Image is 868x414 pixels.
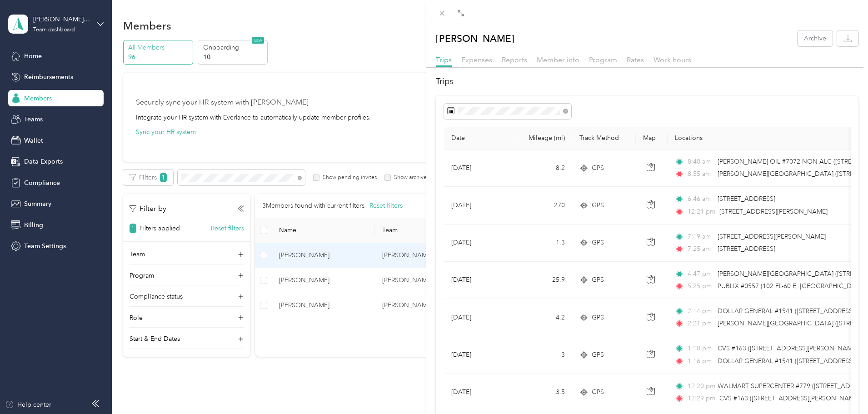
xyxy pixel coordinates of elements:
td: [DATE] [444,187,512,224]
th: Track Method [572,127,636,150]
span: 5:25 pm [688,281,713,291]
span: 1:10 pm [688,344,713,354]
span: Expenses [461,55,492,64]
td: [DATE] [444,336,512,374]
span: 12:29 pm [688,394,715,404]
span: GPS [592,200,604,210]
span: GPS [592,275,604,285]
span: Program [589,55,617,64]
span: 1:16 pm [688,356,713,366]
td: 8.2 [512,150,572,187]
td: [DATE] [444,262,512,299]
h2: Trips [436,75,858,88]
span: GPS [592,313,604,323]
td: 3.5 [512,374,572,411]
td: [DATE] [444,224,512,262]
td: [DATE] [444,374,512,411]
td: 3 [512,336,572,374]
td: [DATE] [444,150,512,187]
iframe: Everlance-gr Chat Button Frame [817,363,868,414]
span: Trips [436,55,452,64]
td: 1.3 [512,224,572,262]
th: Date [444,127,512,150]
span: 12:20 pm [688,381,713,391]
span: 6:46 am [688,194,713,204]
span: [STREET_ADDRESS] [718,245,775,253]
span: GPS [592,350,604,360]
span: 7:19 am [688,232,713,242]
span: 4:47 pm [688,269,713,279]
span: Reports [502,55,527,64]
span: CVS #163 ([STREET_ADDRESS][PERSON_NAME]) [719,394,862,402]
span: [STREET_ADDRESS][PERSON_NAME] [718,233,826,240]
span: 12:21 pm [688,207,715,217]
span: 7:25 am [688,244,713,254]
span: 8:40 am [688,157,713,167]
span: 2:14 pm [688,306,713,316]
span: DOLLAR GENERAL #1541 ([STREET_ADDRESS]) [718,307,856,315]
span: GPS [592,387,604,397]
button: Archive [798,30,833,46]
span: 2:21 pm [688,319,713,329]
th: Mileage (mi) [512,127,572,150]
p: [PERSON_NAME] [436,30,514,46]
td: [DATE] [444,299,512,336]
span: GPS [592,238,604,248]
span: DOLLAR GENERAL #1541 ([STREET_ADDRESS]) [718,357,856,365]
span: [STREET_ADDRESS] [718,195,775,203]
td: 25.9 [512,262,572,299]
td: 4.2 [512,299,572,336]
span: CVS #163 ([STREET_ADDRESS][PERSON_NAME]) [718,344,860,352]
span: [STREET_ADDRESS][PERSON_NAME] [719,208,828,215]
td: 270 [512,187,572,224]
span: GPS [592,163,604,173]
span: Rates [627,55,644,64]
th: Map [636,127,668,150]
span: Member info [537,55,579,64]
span: Work hours [653,55,691,64]
span: 8:55 am [688,169,713,179]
